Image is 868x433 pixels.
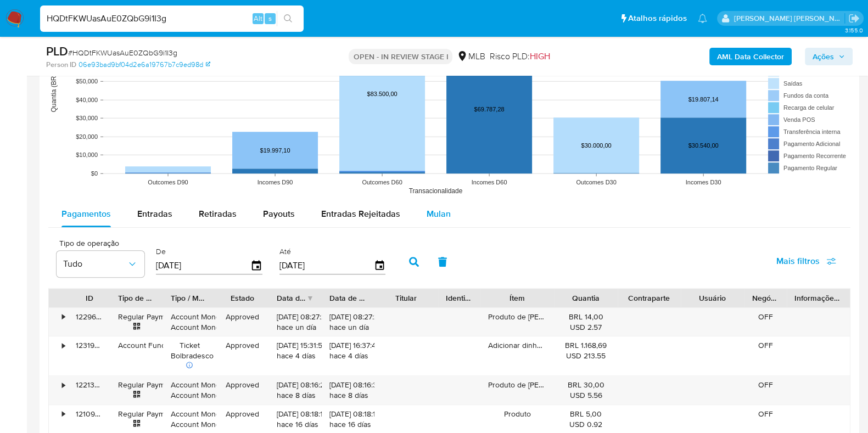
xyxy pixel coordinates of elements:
b: PLD [46,42,68,60]
span: HIGH [529,50,550,63]
b: AML Data Collector [717,48,784,65]
span: Atalhos rápidos [628,13,687,24]
a: Notificações [698,14,707,23]
span: Risco PLD: [489,50,550,63]
input: Pesquise usuários ou casos... [40,12,304,26]
button: Ações [805,48,853,65]
p: OPEN - IN REVIEW STAGE I [349,49,452,64]
div: MLB [457,50,485,63]
a: 06e93bad9bf04d2e6a19767b7c9ed98d [79,60,210,70]
span: Alt [254,13,262,24]
a: Sair [848,13,860,24]
span: Ações [813,48,834,65]
button: AML Data Collector [709,48,792,65]
span: 3.155.0 [844,26,863,35]
span: # HQDtFKWUasAuE0ZQbG9i1I3g [68,47,177,58]
button: search-icon [277,11,299,26]
b: Person ID [46,60,76,70]
p: danilo.toledo@mercadolivre.com [734,13,845,24]
span: s [268,13,272,24]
